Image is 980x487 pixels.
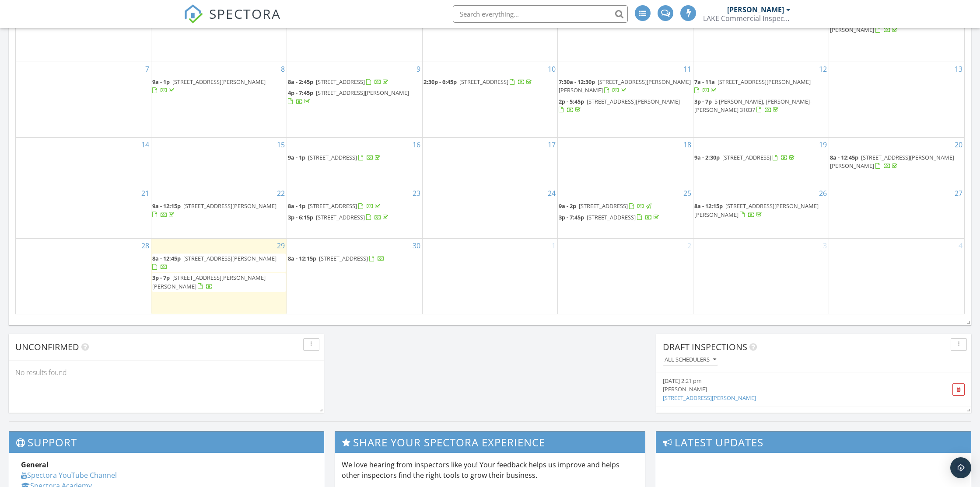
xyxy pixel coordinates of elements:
[288,153,421,163] a: 9a - 1p [STREET_ADDRESS]
[694,153,796,161] a: 9a - 2:30p [STREET_ADDRESS]
[694,202,819,218] span: [STREET_ADDRESS][PERSON_NAME][PERSON_NAME]
[411,186,422,200] a: Go to September 23, 2025
[152,274,266,290] a: 3p - 7p [STREET_ADDRESS][PERSON_NAME][PERSON_NAME]
[656,431,971,453] h3: Latest Updates
[335,431,644,453] h3: Share Your Spectora Experience
[288,153,382,161] a: 9a - 1p [STREET_ADDRESS]
[140,239,151,253] a: Go to September 28, 2025
[288,202,382,210] a: 8a - 1p [STREET_ADDRESS]
[559,77,692,96] a: 7:30a - 12:30p [STREET_ADDRESS][PERSON_NAME][PERSON_NAME]
[288,78,313,86] span: 8a - 2:45p
[663,377,914,402] a: [DATE] 2:21 pm [PERSON_NAME] [STREET_ADDRESS][PERSON_NAME]
[152,274,170,282] span: 3p - 7p
[821,239,829,253] a: Go to October 3, 2025
[151,138,287,186] td: Go to September 15, 2025
[694,97,812,114] span: 5 [PERSON_NAME], [PERSON_NAME]-[PERSON_NAME] 31037
[411,239,422,253] a: Go to September 30, 2025
[287,62,422,138] td: Go to September 9, 2025
[316,213,365,221] span: [STREET_ADDRESS]
[546,186,557,200] a: Go to September 24, 2025
[559,78,691,94] span: [STREET_ADDRESS][PERSON_NAME][PERSON_NAME]
[288,88,421,107] a: 4p - 7:45p [STREET_ADDRESS][PERSON_NAME]
[184,12,281,30] a: SPECTORA
[9,431,324,453] h3: Support
[717,78,811,86] span: [STREET_ADDRESS][PERSON_NAME]
[663,377,914,385] div: [DATE] 2:21 pm
[829,186,964,239] td: Go to September 27, 2025
[558,238,693,313] td: Go to October 2, 2025
[663,411,914,420] div: [DATE] 7:55 pm
[559,212,692,223] a: 3p - 7:45p [STREET_ADDRESS]
[558,62,693,138] td: Go to September 11, 2025
[143,62,151,76] a: Go to September 7, 2025
[16,138,151,186] td: Go to September 14, 2025
[558,138,693,186] td: Go to September 18, 2025
[830,153,858,161] span: 8a - 12:45p
[152,274,266,290] span: [STREET_ADDRESS][PERSON_NAME][PERSON_NAME]
[693,186,829,239] td: Go to September 26, 2025
[682,138,693,152] a: Go to September 18, 2025
[16,62,151,138] td: Go to September 7, 2025
[559,97,680,114] a: 2p - 5:45p [STREET_ADDRESS][PERSON_NAME]
[275,186,287,200] a: Go to September 22, 2025
[308,153,357,161] span: [STREET_ADDRESS]
[287,186,422,239] td: Go to September 23, 2025
[279,62,287,76] a: Go to September 8, 2025
[722,153,771,161] span: [STREET_ADDRESS]
[287,238,422,313] td: Go to September 30, 2025
[15,341,79,353] span: Unconfirmed
[829,238,964,313] td: Go to October 4, 2025
[151,238,287,313] td: Go to September 29, 2025
[453,5,628,23] input: Search everything...
[703,14,791,23] div: LAKE Commercial Inspections & Consulting, llc.
[152,202,181,210] span: 9a - 12:15p
[152,254,276,271] a: 8a - 12:45p [STREET_ADDRESS][PERSON_NAME]
[587,97,680,105] span: [STREET_ADDRESS][PERSON_NAME]
[559,202,576,210] span: 9a - 2p
[682,186,693,200] a: Go to September 25, 2025
[694,202,819,218] a: 8a - 12:15p [STREET_ADDRESS][PERSON_NAME][PERSON_NAME]
[423,78,457,86] span: 2:30p - 6:45p
[830,153,963,171] a: 8a - 12:45p [STREET_ADDRESS][PERSON_NAME][PERSON_NAME]
[152,254,181,262] span: 8a - 12:45p
[663,354,718,366] button: All schedulers
[308,202,357,210] span: [STREET_ADDRESS]
[694,97,828,115] a: 3p - 7p 5 [PERSON_NAME], [PERSON_NAME]-[PERSON_NAME] 31037
[694,78,811,94] a: 7a - 11a [STREET_ADDRESS][PERSON_NAME]
[830,153,954,170] a: 8a - 12:45p [STREET_ADDRESS][PERSON_NAME][PERSON_NAME]
[817,62,829,76] a: Go to September 12, 2025
[422,186,558,239] td: Go to September 24, 2025
[316,89,409,97] span: [STREET_ADDRESS][PERSON_NAME]
[319,254,368,262] span: [STREET_ADDRESS]
[663,341,747,353] span: Draft Inspections
[275,138,287,152] a: Go to September 15, 2025
[140,186,151,200] a: Go to September 21, 2025
[829,62,964,138] td: Go to September 13, 2025
[694,77,828,96] a: 7a - 11a [STREET_ADDRESS][PERSON_NAME]
[559,213,584,221] span: 3p - 7:45p
[316,78,365,86] span: [STREET_ADDRESS]
[559,213,661,221] a: 3p - 7:45p [STREET_ADDRESS]
[663,411,914,437] a: [DATE] 7:55 pm [PERSON_NAME] [STREET_ADDRESS][PERSON_NAME]
[152,78,170,86] span: 9a - 1p
[579,202,628,210] span: [STREET_ADDRESS]
[152,254,286,272] a: 8a - 12:45p [STREET_ADDRESS][PERSON_NAME]
[152,201,286,220] a: 9a - 12:15p [STREET_ADDRESS][PERSON_NAME]
[953,186,964,200] a: Go to September 27, 2025
[209,4,281,23] span: SPECTORA
[151,62,287,138] td: Go to September 8, 2025
[459,78,508,86] span: [STREET_ADDRESS]
[288,78,390,86] a: 8a - 2:45p [STREET_ADDRESS]
[663,385,914,393] div: [PERSON_NAME]
[172,78,266,86] span: [STREET_ADDRESS][PERSON_NAME]
[950,457,971,478] div: Open Intercom Messenger
[694,202,723,210] span: 8a - 12:15p
[423,78,533,86] a: 2:30p - 6:45p [STREET_ADDRESS]
[140,138,151,152] a: Go to September 14, 2025
[559,97,692,115] a: 2p - 5:45p [STREET_ADDRESS][PERSON_NAME]
[9,361,324,384] div: No results found
[546,138,557,152] a: Go to September 17, 2025
[693,62,829,138] td: Go to September 12, 2025
[829,138,964,186] td: Go to September 20, 2025
[686,239,693,253] a: Go to October 2, 2025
